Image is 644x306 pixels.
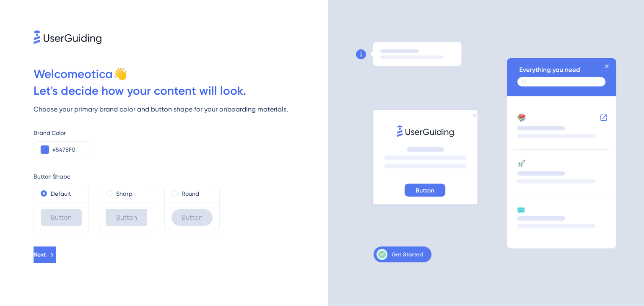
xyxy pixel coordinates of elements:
[182,189,199,199] label: Round
[34,66,328,83] div: Welcome otica 👋
[106,209,147,226] div: Button
[34,83,328,99] div: Let ' s decide how your content will look.
[34,246,56,263] button: Next
[171,209,213,226] div: Button
[34,104,328,114] div: Choose your primary brand color and button shape for your onboarding materials.
[34,171,328,182] div: Button Shape
[41,209,82,226] div: Button
[116,189,132,199] label: Sharp
[34,250,46,260] span: Next
[34,128,328,138] div: Brand Color
[51,189,71,199] label: Default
